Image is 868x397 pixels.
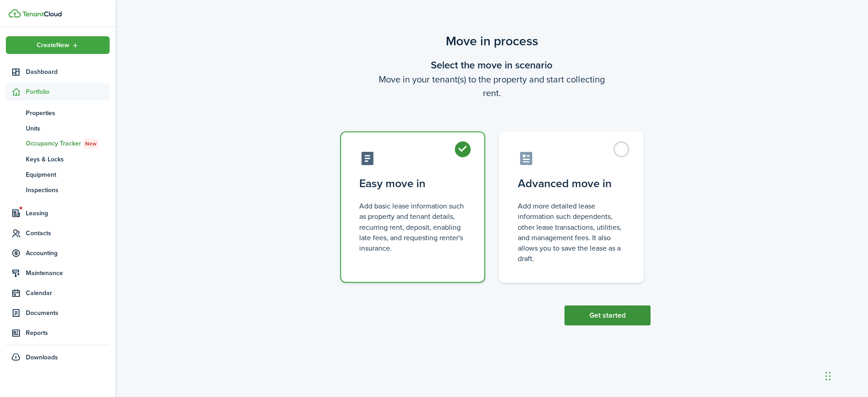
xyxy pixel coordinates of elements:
scenario-title: Move in process [333,32,651,51]
span: Keys & Locks [26,155,110,164]
control-radio-card-title: Advanced move in [518,175,625,192]
span: Equipment [26,170,110,179]
a: Keys & Locks [6,151,110,167]
a: Properties [6,105,110,121]
button: Open menu [6,36,110,54]
span: Occupancy Tracker [26,139,110,149]
span: Leasing [26,208,110,218]
wizard-step-header-title: Select the move in scenario [333,58,651,73]
img: TenantCloud [22,11,62,17]
control-radio-card-description: Add basic lease information such as property and tenant details, recurring rent, deposit, enablin... [359,201,466,253]
span: Dashboard [26,67,110,77]
span: Accounting [26,248,110,258]
span: Units [26,124,110,133]
span: Portfolio [26,87,110,97]
span: Maintenance [26,268,110,278]
a: Units [6,121,110,136]
a: Equipment [6,167,110,182]
iframe: Chat Widget [717,299,868,397]
span: Contacts [26,228,110,238]
span: New [85,140,96,148]
span: Documents [26,308,110,318]
a: Reports [6,324,110,342]
control-radio-card-description: Add more detailed lease information such dependents, other lease transactions, utilities, and man... [518,201,625,264]
span: Calendar [26,288,110,298]
a: Occupancy TrackerNew [6,136,110,151]
a: Inspections [6,182,110,198]
img: TenantCloud [9,9,21,18]
span: Create New [37,42,69,48]
span: Reports [26,328,110,338]
div: Drag [825,363,831,390]
control-radio-card-title: Easy move in [359,175,466,192]
span: Downloads [26,353,58,362]
span: Properties [26,108,110,118]
wizard-step-header-description: Move in your tenant(s) to the property and start collecting rent. [333,73,651,100]
a: Dashboard [6,63,110,81]
button: Get started [564,305,651,325]
span: Inspections [26,185,110,195]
